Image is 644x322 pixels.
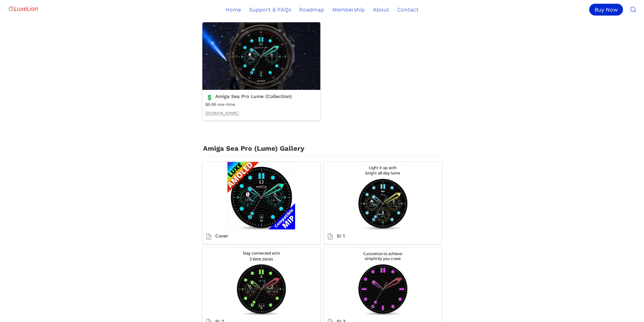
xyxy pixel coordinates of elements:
span: Amiga Sea Pro (Lume) Gallery [203,144,304,152]
a: Cover [202,162,320,244]
img: Logo [8,2,39,16]
a: Amiga Sea Pro Lume (Collection) [202,22,320,121]
a: Buy Now [589,4,626,16]
div: Buy Now [589,4,623,16]
a: SI 1 [324,162,442,244]
a: [DOMAIN_NAME] [205,110,239,117]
